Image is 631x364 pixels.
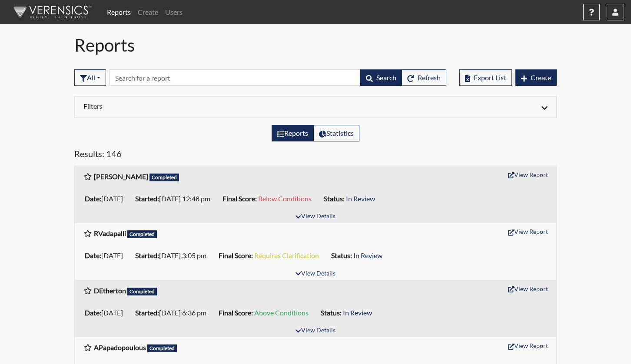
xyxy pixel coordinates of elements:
[74,35,557,56] h1: Reports
[292,268,339,280] button: View Details
[331,251,352,259] b: Status:
[74,148,557,162] h5: Results: 146
[292,325,339,337] button: View Details
[459,69,512,86] button: Export List
[292,211,339,223] button: View Details
[162,3,186,21] a: Users
[353,251,382,259] span: In Review
[321,308,342,317] b: Status:
[135,251,159,259] b: Started:
[418,73,441,82] span: Refresh
[132,306,215,320] li: [DATE] 6:36 pm
[132,192,219,206] li: [DATE] 12:48 pm
[219,251,253,259] b: Final Score:
[254,251,319,259] span: Requires Clarification
[219,308,253,317] b: Final Score:
[83,102,309,110] h6: Filters
[94,172,148,180] b: [PERSON_NAME]
[85,308,101,317] b: Date:
[81,306,132,320] li: [DATE]
[474,73,506,82] span: Export List
[360,69,402,86] button: Search
[81,249,132,262] li: [DATE]
[223,194,257,203] b: Final Score:
[134,3,162,21] a: Create
[77,102,554,112] div: Click to expand/collapse filters
[135,194,159,203] b: Started:
[254,308,309,317] span: Above Conditions
[147,344,177,352] span: Completed
[110,69,361,86] input: Search by Registration ID, Interview Number, or Investigation Name.
[504,168,552,181] button: View Report
[74,69,106,86] button: All
[515,69,557,86] button: Create
[324,194,345,203] b: Status:
[376,73,396,82] span: Search
[94,343,146,351] b: APapadopoulous
[94,286,126,295] b: DEtherton
[504,339,552,352] button: View Report
[85,194,101,203] b: Date:
[149,174,179,181] span: Completed
[343,308,372,317] span: In Review
[402,69,446,86] button: Refresh
[132,249,215,262] li: [DATE] 3:05 pm
[74,69,106,86] div: Filter by interview status
[81,192,132,206] li: [DATE]
[85,251,101,259] b: Date:
[94,229,126,237] b: RVadapalli
[272,125,314,141] label: View the list of reports
[504,282,552,295] button: View Report
[135,308,159,317] b: Started:
[258,194,312,203] span: Below Conditions
[313,125,359,141] label: View statistics about completed interviews
[127,230,157,238] span: Completed
[127,288,157,295] span: Completed
[504,225,552,238] button: View Report
[103,3,134,21] a: Reports
[531,73,551,82] span: Create
[346,194,375,203] span: In Review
